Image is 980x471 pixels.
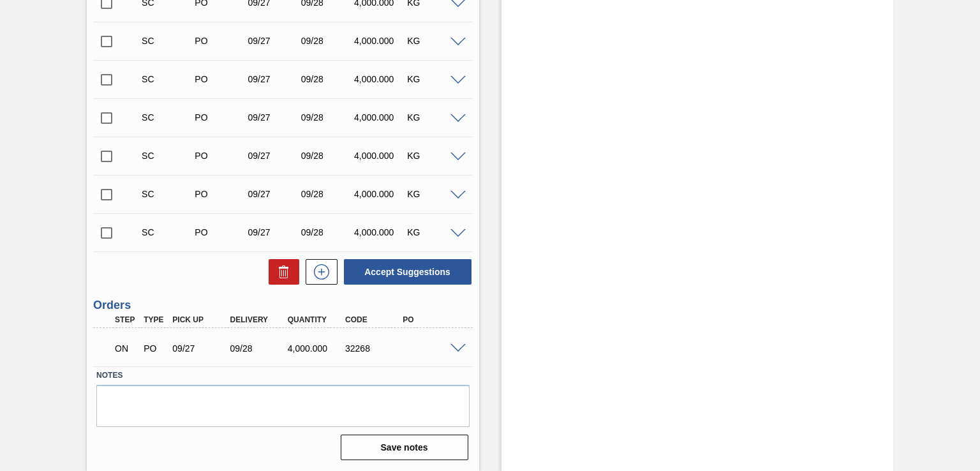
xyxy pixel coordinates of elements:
div: KG [404,112,462,123]
div: 09/27/2025 [245,189,303,199]
div: PO [399,315,463,324]
div: KG [404,151,462,161]
div: 4,000.000 [351,227,409,237]
div: Type [140,315,169,324]
div: KG [404,227,462,237]
div: Delete Suggestions [262,259,299,285]
button: Save notes [341,435,468,460]
div: KG [404,189,462,199]
div: Accept Suggestions [338,258,473,286]
button: Accept Suggestions [344,259,471,285]
div: Step [112,315,140,324]
div: 4,000.000 [351,112,409,123]
h3: Orders [93,299,472,312]
div: 4,000.000 [285,343,348,354]
div: New suggestion [299,259,338,285]
div: Purchase order [191,112,249,123]
div: 09/28/2025 [298,189,356,199]
div: 09/28/2025 [298,112,356,123]
div: Delivery [227,315,290,324]
div: Code [342,315,405,324]
div: 09/27/2025 [245,227,303,237]
div: 32268 [342,343,405,354]
div: Negotiating Order [112,334,140,363]
div: 09/28/2025 [298,74,356,84]
div: Suggestion Created [138,189,197,199]
div: Pick up [169,315,232,324]
div: Purchase order [191,74,249,84]
div: Purchase order [191,189,249,199]
div: 4,000.000 [351,74,409,84]
div: 09/27/2025 [245,74,303,84]
div: Suggestion Created [138,151,197,161]
div: 09/27/2025 [169,343,232,354]
div: Purchase order [140,343,169,354]
div: 09/27/2025 [245,151,303,161]
div: Suggestion Created [138,74,197,84]
div: KG [404,74,462,84]
div: Purchase order [191,151,249,161]
div: 09/28/2025 [298,151,356,161]
div: KG [404,36,462,46]
div: Purchase order [191,36,249,46]
div: Suggestion Created [138,112,197,123]
div: 09/27/2025 [245,112,303,123]
div: 09/28/2025 [298,36,356,46]
p: ON [115,343,137,354]
div: Suggestion Created [138,36,197,46]
div: 09/28/2025 [298,227,356,237]
div: Quantity [285,315,348,324]
div: Suggestion Created [138,227,197,237]
div: 4,000.000 [351,151,409,161]
div: 4,000.000 [351,189,409,199]
div: 4,000.000 [351,36,409,46]
div: 09/28/2025 [227,343,290,354]
div: Purchase order [191,227,249,237]
label: Notes [96,366,469,385]
div: 09/27/2025 [245,36,303,46]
